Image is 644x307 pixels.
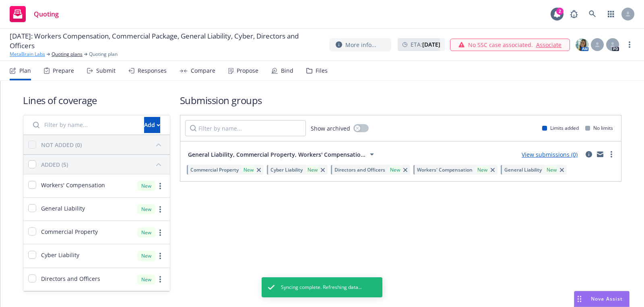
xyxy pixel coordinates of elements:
span: General Liability [504,166,542,173]
div: 2 [556,8,563,15]
a: more [155,251,165,261]
a: Quoting [6,3,62,25]
span: Directors and Officers [41,274,100,283]
a: more [155,205,165,214]
div: New [137,227,155,237]
span: General Liability [41,204,85,213]
a: more [607,149,616,159]
button: More info... [329,38,391,51]
span: Cyber Liability [41,251,79,259]
span: Quoting [34,11,59,17]
span: Workers' Compensation [41,181,105,189]
div: Plan [19,68,31,74]
div: New [388,166,402,173]
div: Limits added [542,125,579,131]
div: Add [144,117,160,133]
a: more [155,274,165,284]
a: Report a Bug [566,6,582,22]
a: more [155,181,165,191]
button: Add [144,117,160,133]
span: Directors and Officers [334,166,385,173]
div: Propose [237,68,258,74]
span: [DATE]: Workers Compensation, Commercial Package, General Liability, Cyber, Directors and Officers [10,31,323,51]
div: New [137,181,155,191]
div: NOT ADDED (0) [41,141,82,149]
div: Drag to move [574,291,584,307]
a: Quoting plans [52,51,83,58]
button: Nova Assist [574,291,630,307]
a: more [155,228,165,237]
span: Commercial Property [41,227,98,236]
a: MetaBrain Labs [10,51,45,58]
div: Responses [138,68,167,74]
span: Show archived [311,124,350,133]
h1: Lines of coverage [23,94,170,107]
button: General Liability, Commercial Property, Workers' Compensatio... [185,146,380,162]
a: Search [584,6,601,22]
span: ETA : [411,40,440,49]
span: No SSC case associated. [468,41,533,49]
span: Syncing complete. Refreshing data... [281,284,362,291]
a: more [625,40,634,49]
div: Prepare [53,68,74,74]
a: View submissions (0) [522,151,578,158]
div: New [306,166,319,173]
div: ADDED (5) [41,160,68,169]
div: New [137,251,155,261]
div: New [242,166,255,173]
div: Compare [191,68,215,74]
h1: Submission groups [180,94,621,107]
strong: [DATE] [422,41,440,48]
img: photo [576,38,588,51]
span: Commercial Property [190,166,239,173]
span: Cyber Liability [270,166,303,173]
input: Filter by name... [185,120,306,136]
div: No limits [585,125,613,131]
div: Submit [96,68,116,74]
div: Files [316,68,328,74]
div: Bind [281,68,293,74]
button: NOT ADDED (0) [41,138,165,151]
div: New [137,274,155,284]
span: More info... [345,41,376,49]
span: Nova Assist [591,295,623,302]
div: New [137,204,155,214]
a: Switch app [603,6,619,22]
span: Workers' Compensation [417,166,473,173]
button: ADDED (5) [41,158,165,171]
span: Quoting plan [89,51,118,58]
a: Associate [536,41,561,49]
a: circleInformation [584,149,594,159]
div: New [545,166,558,173]
input: Filter by name... [28,117,139,133]
div: New [476,166,489,173]
a: mail [595,149,605,159]
span: General Liability, Commercial Property, Workers' Compensatio... [188,150,365,159]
